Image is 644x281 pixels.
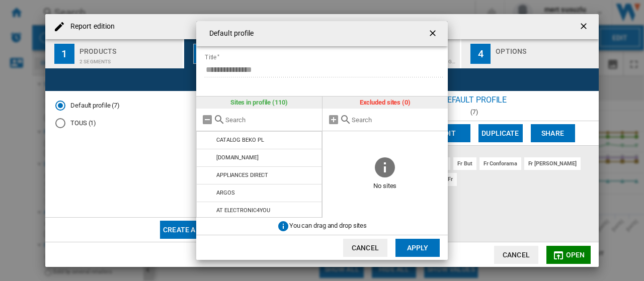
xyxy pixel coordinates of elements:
[428,28,440,40] ng-md-icon: getI18NText('BUTTONS.CLOSE_DIALOG')
[216,207,270,214] div: AT ELECTRONIC4YOU
[328,114,340,126] md-icon: Add all
[323,179,448,194] span: No sites
[196,97,322,109] div: Sites in profile (110)
[204,29,254,39] h4: Default profile
[216,137,264,143] div: CATALOG BEKO PL
[343,239,387,257] button: Cancel
[424,24,444,44] button: getI18NText('BUTTONS.CLOSE_DIALOG')
[201,114,213,126] md-icon: Remove all
[395,239,440,257] button: Apply
[289,222,367,230] span: You can drag and drop sites
[216,172,268,178] div: APPLIANCES DIRECT
[352,116,443,124] input: Search
[216,154,259,161] div: [DOMAIN_NAME]
[225,116,317,124] input: Search
[323,97,448,109] div: Excluded sites (0)
[216,190,235,196] div: ARGOS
